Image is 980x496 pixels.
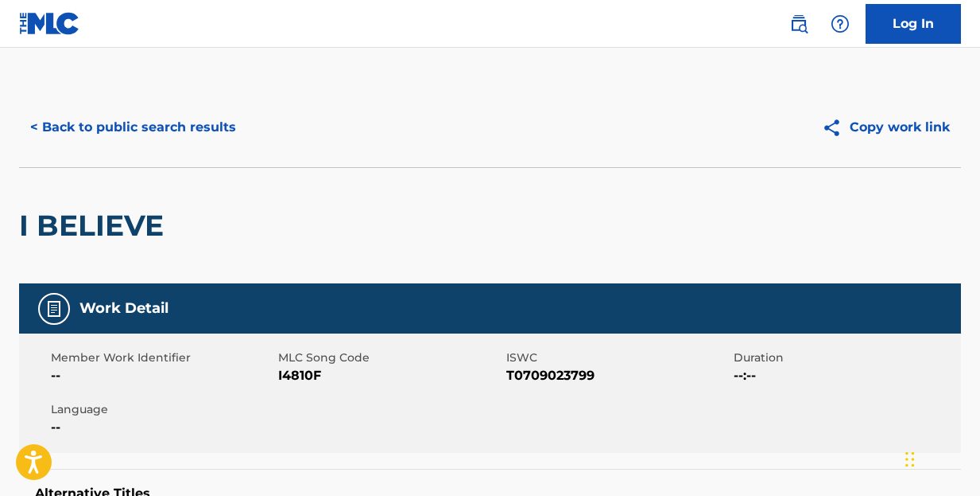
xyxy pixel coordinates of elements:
[19,12,80,35] img: MLC Logo
[734,350,957,366] span: Duration
[783,8,815,40] a: Public Search
[811,107,961,147] button: Copy work link
[822,118,850,138] img: Copy work link
[19,208,172,244] h2: I BELIEVE
[19,107,247,147] button: < Back to public search results
[901,420,980,496] iframe: Chat Widget
[278,350,502,366] span: MLC Song Code
[79,299,168,318] h5: Work Detail
[506,366,730,385] span: T0709023799
[45,299,64,318] img: Work Detail
[824,8,856,40] div: Help
[51,418,274,437] span: --
[51,366,274,385] span: --
[905,435,915,483] div: Drag
[278,366,502,385] span: I4810F
[789,14,808,33] img: search
[866,4,961,44] a: Log In
[734,366,957,385] span: --:--
[506,350,730,366] span: ISWC
[51,401,274,418] span: Language
[831,14,850,33] img: help
[51,350,274,366] span: Member Work Identifier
